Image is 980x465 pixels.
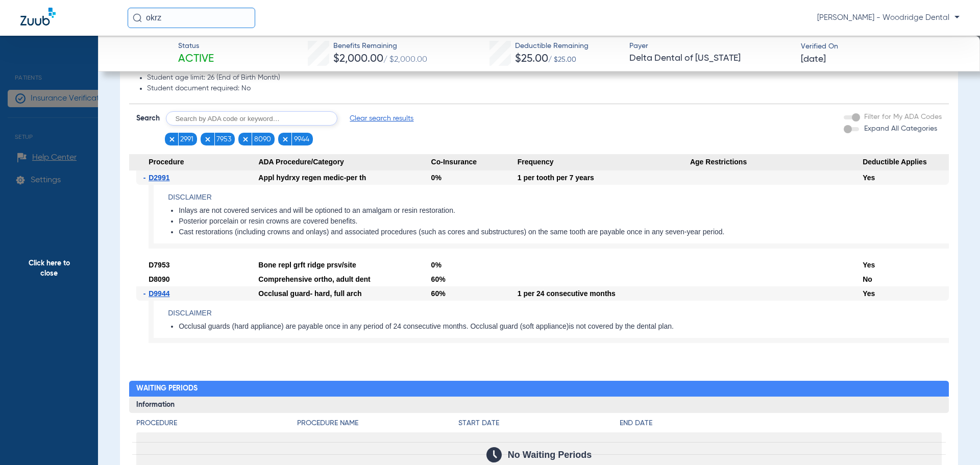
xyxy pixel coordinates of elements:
[133,13,142,22] img: Search Icon
[258,286,431,301] div: Occlusal guard- hard, full arch
[136,418,298,432] app-breakdown-title: Procedure
[863,170,949,185] div: Yes
[863,154,949,170] span: Deductible Applies
[149,261,169,269] span: D7953
[136,418,298,429] h4: Procedure
[431,258,518,272] div: 0%
[178,52,214,66] span: Active
[863,258,949,272] div: Yes
[458,418,620,429] h4: Start Date
[149,275,169,283] span: D8090
[515,41,589,52] span: Deductible Remaining
[548,56,576,63] span: / $25.00
[431,170,518,185] div: 0%
[143,286,149,301] span: -
[204,136,211,143] img: x.svg
[620,418,942,429] h4: End Date
[258,170,431,185] div: Appl hydrxy regen medic-per th
[333,54,383,64] span: $2,000.00
[333,41,427,52] span: Benefits Remaining
[179,217,949,226] li: Posterior porcelain or resin crowns are covered benefits.
[515,54,548,64] span: $25.00
[458,418,620,432] app-breakdown-title: Start Date
[179,206,949,215] li: Inlays are not covered services and will be optioned to an amalgam or resin restoration.
[149,174,169,182] span: D2991
[801,41,964,52] span: Verified On
[168,136,176,143] img: x.svg
[216,134,231,144] span: 7953
[690,154,863,170] span: Age Restrictions
[863,286,949,301] div: Yes
[817,13,960,23] span: [PERSON_NAME] - Woodridge Dental
[129,381,949,397] h2: Waiting Periods
[383,56,427,64] span: / $2,000.00
[258,258,431,272] div: Bone repl grft ridge prsv/site
[508,450,592,460] span: No Waiting Periods
[629,41,792,52] span: Payer
[149,289,169,298] span: D9944
[629,52,792,65] span: Delta Dental of [US_STATE]
[294,134,309,144] span: 9944
[431,286,518,301] div: 60%
[620,418,942,432] app-breakdown-title: End Date
[518,286,690,301] div: 1 per 24 consecutive months
[258,154,431,170] span: ADA Procedure/Category
[801,53,826,66] span: [DATE]
[166,111,337,126] input: Search by ADA code or keyword…
[143,170,149,185] span: -
[862,112,942,123] label: Filter for My ADA Codes
[168,308,949,319] h4: Disclaimer
[242,136,249,143] img: x.svg
[147,74,942,83] li: Student age limit: 26 (End of Birth Month)
[431,154,518,170] span: Co-Insurance
[297,418,458,429] h4: Procedure Name
[431,272,518,286] div: 60%
[518,170,690,185] div: 1 per tooth per 7 years
[20,8,56,26] img: Zuub Logo
[128,8,255,28] input: Search for patients
[486,447,502,462] img: Calendar
[129,154,259,170] span: Procedure
[168,192,949,203] h4: Disclaimer
[179,322,949,331] li: Occlusal guards (hard appliance) are payable once in any period of 24 consecutive months. Occlusa...
[147,84,942,93] li: Student document required: No
[258,272,431,286] div: Comprehensive ortho, adult dent
[129,397,949,413] h3: Information
[864,125,937,132] span: Expand All Categories
[136,113,160,124] span: Search
[863,272,949,286] div: No
[350,113,413,124] span: Clear search results
[282,136,289,143] img: x.svg
[297,418,458,432] app-breakdown-title: Procedure Name
[180,134,193,144] span: 2991
[178,41,214,52] span: Status
[518,154,690,170] span: Frequency
[254,134,271,144] span: 8090
[179,228,949,237] li: Cast restorations (including crowns and onlays) and associated procedures (such as cores and subs...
